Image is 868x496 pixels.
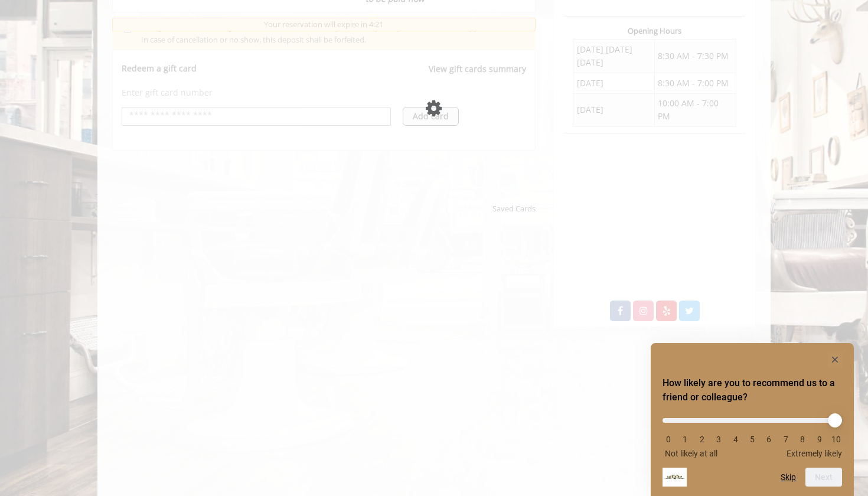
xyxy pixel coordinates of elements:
[679,435,691,444] li: 1
[787,449,842,458] span: Extremely likely
[663,353,842,487] div: How likely are you to recommend us to a friend or colleague? Select an option from 0 to 10, with ...
[814,435,825,444] li: 9
[763,435,775,444] li: 6
[663,435,674,444] li: 0
[781,472,796,482] button: Skip
[663,409,842,458] div: How likely are you to recommend us to a friend or colleague? Select an option from 0 to 10, with ...
[663,376,842,404] h2: How likely are you to recommend us to a friend or colleague? Select an option from 0 to 10, with ...
[665,449,717,458] span: Not likely at all
[780,435,792,444] li: 7
[797,435,808,444] li: 8
[830,435,842,444] li: 10
[805,468,842,487] button: Next question
[730,435,742,444] li: 4
[713,435,725,444] li: 3
[828,353,842,367] button: Hide survey
[696,435,708,444] li: 2
[746,435,758,444] li: 5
